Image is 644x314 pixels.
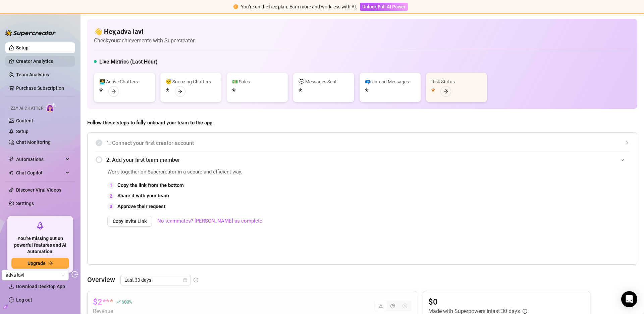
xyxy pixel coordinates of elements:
img: Chat Copilot [9,170,13,175]
div: 👩‍💻 Active Chatters [99,78,150,85]
span: adva lavi [6,270,65,280]
span: info-circle [523,309,527,314]
a: No teammates? [PERSON_NAME] as complete [157,217,262,225]
span: info-circle [194,278,198,282]
button: Copy Invite Link [107,216,152,227]
article: Check your achievements with Supercreator [94,36,195,45]
strong: Copy the link from the bottom [117,182,184,188]
a: Settings [16,201,34,206]
span: exclamation-circle [233,4,238,9]
span: arrow-right [443,89,448,94]
button: Upgradearrow-right [11,258,69,269]
h4: 👋 Hey, adva lavi [94,27,195,36]
div: 😴 Snoozing Chatters [166,78,216,85]
a: Team Analytics [16,72,49,77]
span: Copy Invite Link [113,219,147,224]
div: 💬 Messages Sent [299,78,349,85]
span: 1. Connect your first creator account [106,139,629,147]
button: Unlock Full AI Power [360,3,408,11]
span: You're missing out on powerful features and AI Automation. [11,235,69,255]
strong: Approve their request [117,203,165,209]
span: Work together on Supercreator in a secure and efficient way. [107,168,478,176]
a: Discover Viral Videos [16,187,61,193]
span: calendar [183,278,187,282]
span: arrow-right [48,261,53,266]
a: Setup [16,129,29,134]
a: Unlock Full AI Power [360,4,408,9]
div: 2 [107,192,115,200]
article: $0 [428,297,527,307]
span: 2. Add your first team member [106,156,629,164]
a: Chat Monitoring [16,140,51,145]
span: download [9,284,14,289]
span: Izzy AI Chatter [9,105,43,112]
h5: Live Metrics (Last Hour) [99,58,158,66]
span: thunderbolt [9,157,14,162]
span: build [3,305,8,309]
span: You’re on the free plan. Earn more and work less with AI. [241,4,357,9]
span: logout [71,271,78,278]
div: 1. Connect your first creator account [96,135,629,151]
span: Download Desktop App [16,284,65,289]
div: 📪 Unread Messages [365,78,415,85]
div: 1 [107,182,115,189]
div: Risk Status [431,78,482,85]
span: Chat Copilot [16,167,64,178]
strong: Follow these steps to fully onboard your team to the app: [87,120,214,126]
span: Upgrade [28,261,46,266]
span: arrow-right [178,89,182,94]
span: Automations [16,154,64,165]
span: rocket [36,222,44,230]
a: Setup [16,45,29,50]
a: Log out [16,297,32,303]
article: Overview [87,275,115,285]
img: AI Chatter [46,103,56,112]
span: Last 30 days [124,275,187,285]
img: logo-BBDzfeDw.svg [5,30,56,36]
span: expanded [621,158,625,162]
span: Unlock Full AI Power [362,4,406,9]
div: 3 [107,203,115,210]
div: 💵 Sales [232,78,282,85]
span: arrow-right [111,89,116,94]
a: Creator Analytics [16,56,70,67]
div: 2. Add your first team member [96,152,629,168]
strong: Share it with your team [117,193,169,199]
iframe: Adding Team Members [495,168,629,254]
div: Open Intercom Messenger [621,291,637,307]
a: Content [16,118,33,123]
span: collapsed [625,141,629,145]
a: Purchase Subscription [16,83,70,93]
